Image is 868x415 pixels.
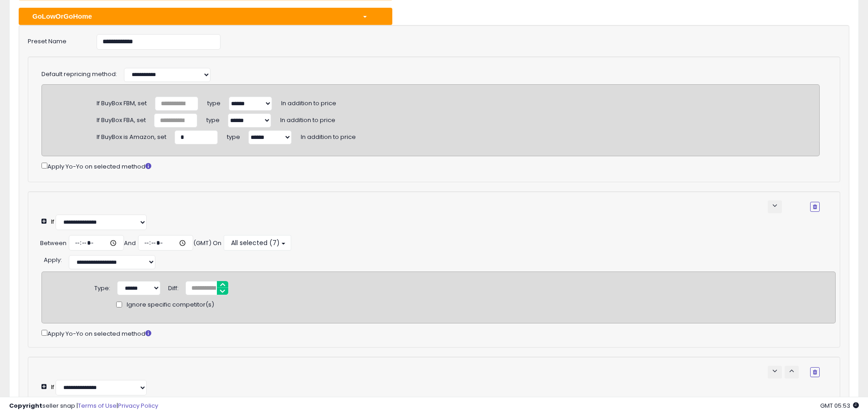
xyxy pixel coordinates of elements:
[40,239,67,248] div: Between
[227,129,240,141] span: type
[44,256,61,264] span: Apply
[78,401,117,410] a: Terms of Use
[224,235,291,251] button: All selected (7)
[770,201,779,210] span: keyboard_arrow_down
[768,200,782,213] button: keyboard_arrow_down
[9,402,158,410] div: seller snap | |
[770,367,779,375] span: keyboard_arrow_down
[301,129,356,141] span: In addition to price
[787,367,796,375] span: keyboard_arrow_up
[168,281,179,293] div: Diff:
[26,11,355,21] div: GoLowOrGoHome
[206,113,220,124] span: type
[44,253,62,265] div: :
[97,96,147,108] div: If BuyBox FBM, set
[820,401,859,410] span: 2025-09-10 05:53 GMT
[41,161,820,171] div: Apply Yo-Yo on selected method
[9,401,42,410] strong: Copyright
[193,239,221,248] div: (GMT) On
[280,113,335,124] span: In addition to price
[97,113,146,125] div: If BuyBox FBA, set
[21,34,90,46] label: Preset Name
[94,281,110,293] div: Type:
[813,369,817,375] i: Remove Condition
[118,401,158,410] a: Privacy Policy
[813,204,817,210] i: Remove Condition
[207,96,221,108] span: type
[19,8,392,25] button: GoLowOrGoHome
[41,70,117,79] label: Default repricing method:
[41,328,836,338] div: Apply Yo-Yo on selected method
[124,239,136,248] div: And
[281,96,336,108] span: In addition to price
[230,238,280,247] span: All selected (7)
[768,366,782,379] button: keyboard_arrow_down
[785,366,799,379] button: keyboard_arrow_up
[127,301,214,309] span: Ignore specific competitor(s)
[97,130,166,142] div: If BuyBox is Amazon, set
